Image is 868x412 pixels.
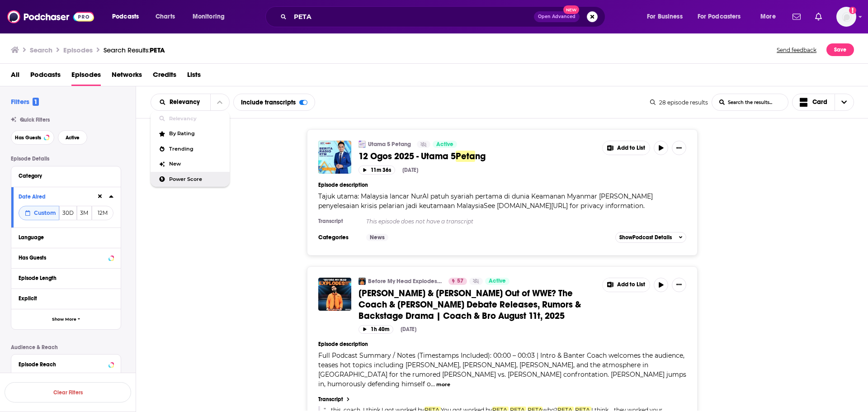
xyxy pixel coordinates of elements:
[169,177,222,182] span: Power Score
[150,46,165,54] span: PETA
[106,9,151,24] button: open menu
[647,10,683,23] span: For Business
[811,9,826,24] a: Show notifications dropdown
[401,326,416,332] div: [DATE]
[457,277,463,286] span: 57
[359,288,581,322] span: [PERSON_NAME] & [PERSON_NAME] Out of WWE? The Coach & [PERSON_NAME] Debate Releases, Rumors & Bac...
[66,135,80,140] span: Active
[151,94,230,111] h2: Choose List sort
[19,194,90,200] div: Date Aired
[151,99,210,105] button: close menu
[366,234,388,241] a: News
[33,98,39,106] span: 1
[170,99,203,105] span: Relevancy
[368,278,443,285] a: Before My Head Explodes with [PERSON_NAME]
[836,7,856,27] img: User Profile
[826,43,854,56] button: Save
[402,167,418,173] div: [DATE]
[650,99,708,106] div: 28 episode results
[19,295,108,302] div: Explicit
[150,9,180,24] a: Charts
[7,8,94,25] img: Podchaser - Follow, Share and Rate Podcasts
[77,206,92,220] button: 3M
[59,206,77,220] button: 30D
[187,67,201,86] a: Lists
[617,281,645,288] span: Add to List
[812,99,827,105] span: Card
[19,173,108,179] div: Category
[19,275,108,281] div: Episode Length
[368,141,411,148] a: Utama 5 Petang
[366,218,686,225] p: This episode does not have a transcript
[169,161,222,166] span: New
[603,141,650,155] button: Show More Button
[11,156,121,162] p: Episode Details
[359,166,395,174] button: 11m 36s
[359,325,393,334] button: 1h 40m
[318,192,653,210] span: Tajuk utama: Malaysia lancar NurAI patuh syariah pertama di dunia Keamanan Myanmar [PERSON_NAME] ...
[641,9,694,24] button: open menu
[52,317,76,322] span: Show More
[19,293,113,304] button: Explicit
[318,278,351,311] img: Karrion Kross & Scarlett Out of WWE? The Coach & Vince Russo Debate Releases, Rumors & Backstage ...
[233,94,315,111] div: Include transcripts
[169,131,222,136] span: By Rating
[19,206,59,220] button: Custom
[692,9,754,24] button: open menu
[672,278,686,292] button: Show More Button
[71,67,101,86] a: Episodes
[19,232,113,243] button: Language
[19,358,113,369] button: Episode Reach
[615,232,687,243] button: ShowPodcast Details
[318,218,359,224] h4: Transcript
[475,151,486,162] span: ng
[789,9,804,24] a: Show notifications dropdown
[359,141,366,148] a: Utama 5 Petang
[186,9,236,24] button: open menu
[11,130,54,145] button: Has Guests
[20,117,50,123] span: Quick Filters
[11,309,121,329] button: Show More
[433,141,457,148] a: Active
[290,9,534,24] input: Search podcasts, credits, & more...
[153,67,176,86] a: Credits
[318,182,686,188] h4: Episode description
[760,10,776,23] span: More
[318,341,686,347] h4: Episode description
[19,234,108,241] div: Language
[617,145,645,152] span: Add to List
[836,7,856,27] button: Show profile menu
[104,46,165,54] a: Search Results:PETA
[359,278,366,285] img: Before My Head Explodes with Vince Russo
[318,396,686,403] a: Transcript
[436,381,450,388] button: more
[169,116,222,121] span: Relevancy
[849,7,856,14] svg: Add a profile image
[619,234,672,241] span: Show Podcast Details
[792,94,854,111] h2: Choose View
[30,67,61,86] a: Podcasts
[489,277,506,286] span: Active
[19,361,106,368] div: Episode Reach
[19,255,106,261] div: Has Guests
[448,278,467,285] a: 57
[274,6,614,27] div: Search podcasts, credits, & more...
[774,43,819,56] button: Send feedback
[672,141,686,155] button: Show More Button
[11,67,19,86] a: All
[210,94,229,110] button: close menu
[754,9,787,24] button: open menu
[456,151,475,162] span: Peta
[19,252,113,263] button: Has Guests
[34,209,56,216] span: Custom
[112,67,142,86] a: Networks
[11,344,121,350] p: Audience & Reach
[63,46,93,54] h3: Episodes
[359,151,456,162] span: 12 Ogos 2025 - Utama 5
